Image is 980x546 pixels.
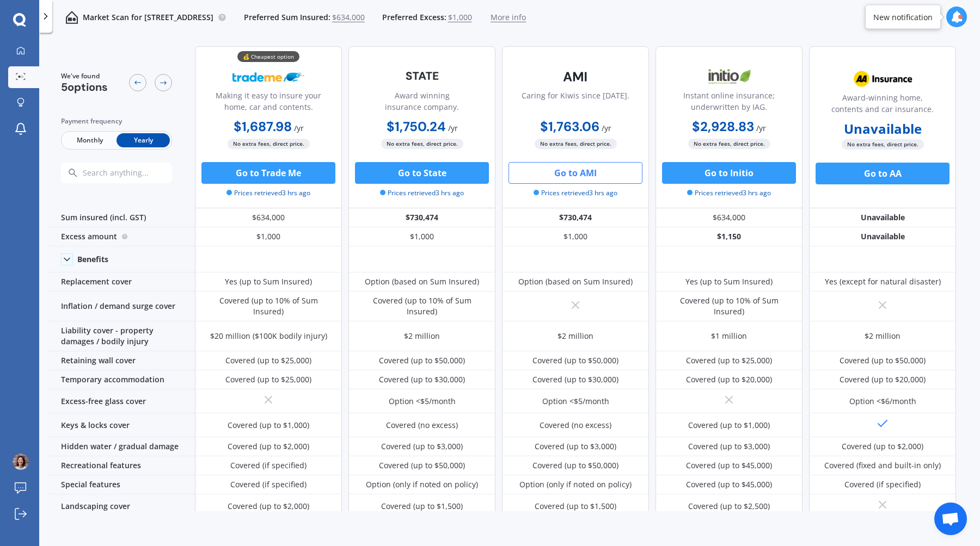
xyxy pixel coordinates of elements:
img: AA.webp [847,65,918,92]
span: / yr [602,123,611,133]
div: Temporary accommodation [48,370,195,389]
div: Covered (if specified) [230,460,307,471]
div: Covered (up to $1,000) [688,420,770,431]
div: Covered (up to $3,000) [688,441,770,452]
span: No extra fees, direct price. [381,139,463,149]
div: Covered (fixed and built-in only) [824,460,941,471]
input: Search anything... [82,168,193,178]
div: $634,000 [195,208,342,227]
span: / yr [294,123,304,133]
div: Covered (up to $25,000) [686,355,772,366]
div: Covered (up to $2,000) [842,441,923,452]
span: Prices retrieved 3 hrs ago [534,188,617,198]
div: Yes (up to Sum Insured) [225,276,312,287]
div: Covered (up to 10% of Sum Insured) [357,295,487,317]
span: 5 options [61,80,108,94]
span: / yr [756,123,766,133]
div: Covered (up to $45,000) [686,479,772,490]
div: $730,474 [502,208,649,227]
div: Covered (no excess) [540,420,611,431]
div: Landscaping cover [48,494,195,518]
div: Option (only if noted on policy) [519,479,632,490]
b: $2,928.83 [692,118,754,135]
span: Monthly [63,133,117,147]
img: Initio.webp [693,63,765,90]
img: ACg8ocKEhG7KzyqbFzJdv4pxFxUKbwzwoYeuIo0iL-7A8CDtit51fBH7cA=s96-c [13,454,29,470]
div: Covered (if specified) [844,479,921,490]
div: Award-winning home, contents and car insurance. [818,92,947,119]
div: Covered (up to $1,500) [535,501,616,512]
b: $1,750.24 [387,118,446,135]
span: More info [491,12,526,23]
div: New notification [873,11,933,22]
div: Covered (up to $30,000) [379,374,465,385]
div: $20 million ($100K bodily injury) [210,331,327,342]
button: Go to AMI [509,162,642,184]
span: No extra fees, direct price. [842,139,924,150]
img: AMI-text-1.webp [540,63,611,90]
div: Sum insured (incl. GST) [48,208,195,227]
img: State-text-1.webp [386,63,458,89]
button: Go to AA [816,163,950,184]
div: $1,150 [656,227,803,246]
div: Option (only if noted on policy) [366,479,478,490]
div: Covered (if specified) [230,479,307,490]
div: $2 million [558,331,593,342]
div: Excess-free glass cover [48,389,195,413]
div: Keys & locks cover [48,413,195,437]
div: Option (based on Sum Insured) [365,276,479,287]
div: Covered (up to $2,500) [688,501,770,512]
button: Go to State [355,162,489,184]
span: $1,000 [448,12,472,23]
span: Preferred Excess: [382,12,446,23]
div: Covered (up to $1,000) [228,420,309,431]
span: No extra fees, direct price. [688,139,770,149]
div: Covered (no excess) [386,420,458,431]
div: $2 million [865,331,901,342]
div: Covered (up to $50,000) [379,355,465,366]
span: No extra fees, direct price. [228,139,310,149]
div: $1,000 [195,227,342,246]
div: Excess amount [48,227,195,246]
div: Covered (up to $50,000) [532,460,618,471]
b: $1,687.98 [234,118,292,135]
div: Liability cover - property damages / bodily injury [48,321,195,351]
div: Retaining wall cover [48,351,195,370]
div: Hidden water / gradual damage [48,437,195,456]
div: Covered (up to $50,000) [532,355,618,366]
div: Making it easy to insure your home, car and contents. [204,90,333,117]
div: $730,474 [348,208,495,227]
div: Covered (up to $50,000) [379,460,465,471]
div: Covered (up to $20,000) [686,374,772,385]
div: Covered (up to $3,000) [381,441,463,452]
b: Unavailable [844,123,922,134]
div: Unavailable [809,208,956,227]
div: Special features [48,475,195,494]
span: We've found [61,71,108,81]
b: $1,763.06 [540,118,599,135]
img: Trademe.webp [232,63,304,90]
span: Preferred Sum Insured: [244,12,330,23]
div: Option (based on Sum Insured) [518,276,633,287]
div: Covered (up to $1,500) [381,501,463,512]
div: $1,000 [348,227,495,246]
div: Covered (up to 10% of Sum Insured) [203,295,334,317]
div: 💰 Cheapest option [237,51,299,62]
div: Instant online insurance; underwritten by IAG. [665,90,793,117]
div: Covered (up to $3,000) [535,441,616,452]
span: Prices retrieved 3 hrs ago [380,188,464,198]
span: Prices retrieved 3 hrs ago [226,188,310,198]
div: Covered (up to $30,000) [532,374,618,385]
div: Covered (up to $2,000) [228,441,309,452]
span: / yr [448,123,458,133]
span: Prices retrieved 3 hrs ago [687,188,771,198]
div: Covered (up to $2,000) [228,501,309,512]
div: $1,000 [502,227,649,246]
div: Option <$6/month [849,396,916,407]
div: Yes (up to Sum Insured) [685,276,773,287]
div: Yes (except for natural disaster) [825,276,941,287]
div: Recreational features [48,456,195,475]
p: Market Scan for [STREET_ADDRESS] [83,12,213,23]
div: $634,000 [656,208,803,227]
div: Covered (up to $25,000) [225,355,311,366]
